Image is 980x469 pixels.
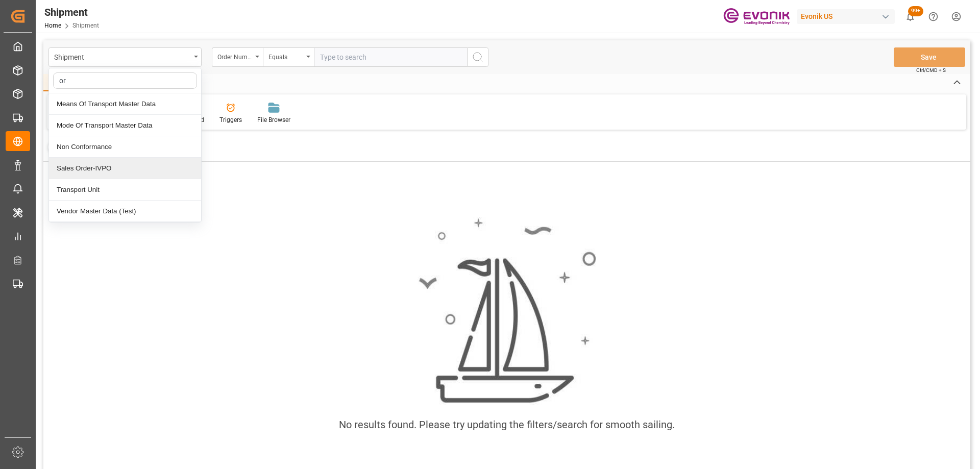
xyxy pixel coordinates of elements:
button: show 100 new notifications [899,5,922,28]
div: No results found. Please try updating the filters/search for smooth sailing. [339,417,675,432]
div: Triggers [219,115,242,125]
div: Equals [268,50,303,62]
div: Mode Of Transport Master Data [49,115,201,136]
input: Type to search [314,47,467,67]
span: 99+ [908,6,923,16]
button: close menu [48,47,202,67]
div: Shipment [44,5,99,20]
div: Shipment [54,50,190,63]
input: Search [53,72,197,89]
button: open menu [263,47,314,67]
div: Vendor Master Data (Test) [49,201,201,222]
span: Ctrl/CMD + S [916,66,946,74]
div: Evonik US [797,9,895,24]
button: Help Center [922,5,945,28]
div: Sales Order-IVPO [49,158,201,179]
div: Non Conformance [49,136,201,158]
div: Home [43,74,78,91]
div: File Browser [257,115,290,125]
img: smooth_sailing.jpeg [418,217,596,405]
button: search button [467,47,488,67]
div: Order Number [217,50,252,62]
button: open menu [212,47,263,67]
button: Save [894,47,965,67]
div: Means Of Transport Master Data [49,93,201,115]
img: Evonik-brand-mark-Deep-Purple-RGB.jpeg_1700498283.jpeg [723,8,790,26]
div: Transport Unit [49,179,201,201]
a: Home [44,22,61,29]
button: Evonik US [797,7,899,26]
